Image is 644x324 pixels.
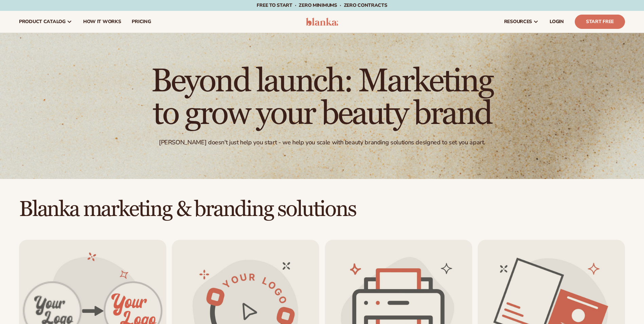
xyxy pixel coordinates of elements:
span: pricing [132,19,151,24]
h1: Beyond launch: Marketing to grow your beauty brand [135,65,509,130]
a: pricing [126,11,156,33]
a: LOGIN [544,11,569,33]
img: logo [306,18,338,26]
a: How It Works [78,11,127,33]
a: resources [499,11,544,33]
span: LOGIN [550,19,564,24]
div: [PERSON_NAME] doesn't just help you start - we help you scale with beauty branding solutions desi... [159,139,485,146]
span: product catalog [19,19,66,24]
a: Start Free [575,15,625,29]
span: How It Works [83,19,121,24]
span: resources [504,19,532,24]
a: product catalog [14,11,78,33]
span: Free to start · ZERO minimums · ZERO contracts [257,2,387,8]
